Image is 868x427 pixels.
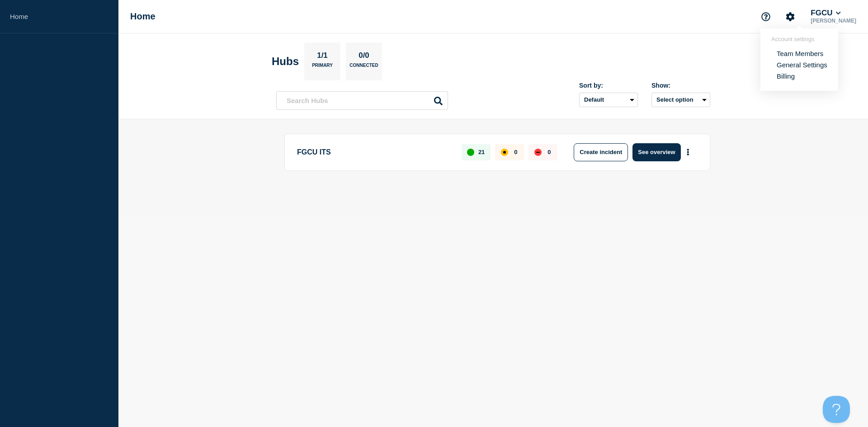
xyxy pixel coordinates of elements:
button: Create incident [574,143,628,161]
header: Account settings [771,36,827,42]
p: 21 [478,149,485,155]
div: up [467,149,474,156]
p: Connected [349,63,378,72]
p: 0/0 [355,51,373,63]
iframe: Help Scout Beacon - Open [823,396,850,423]
button: Support [756,7,775,26]
div: Show: [651,82,710,89]
button: Account settings [781,7,800,26]
h2: Hubs [272,55,299,68]
button: More actions [682,144,694,160]
a: Billing [777,72,795,80]
h1: Home [130,11,156,22]
p: FGCU ITS [297,143,451,161]
p: [PERSON_NAME] [809,18,858,24]
select: Sort by [579,93,638,107]
div: affected [501,149,508,156]
a: General Settings [777,61,827,69]
p: 0 [547,149,551,155]
a: Team Members [777,50,823,57]
button: Select option [651,93,710,107]
p: 0 [514,149,517,155]
button: FGCU [809,9,843,18]
div: Sort by: [579,82,638,89]
input: Search Hubs [276,91,448,110]
button: See overview [632,143,680,161]
p: 1/1 [314,51,331,63]
p: Primary [312,63,333,72]
div: down [534,149,542,156]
